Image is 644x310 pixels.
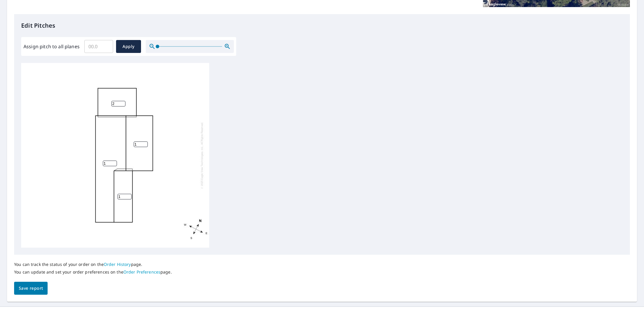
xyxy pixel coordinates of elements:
[14,262,172,267] p: You can track the status of your order on the page.
[19,285,43,292] span: Save report
[116,40,141,53] button: Apply
[123,269,160,275] a: Order Preferences
[104,261,131,267] a: Order History
[14,282,48,295] button: Save report
[21,21,623,30] p: Edit Pitches
[14,269,172,275] p: You can update and set your order preferences on the page.
[84,38,113,55] input: 00.0
[121,43,136,50] span: Apply
[24,43,80,50] label: Assign pitch to all planes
